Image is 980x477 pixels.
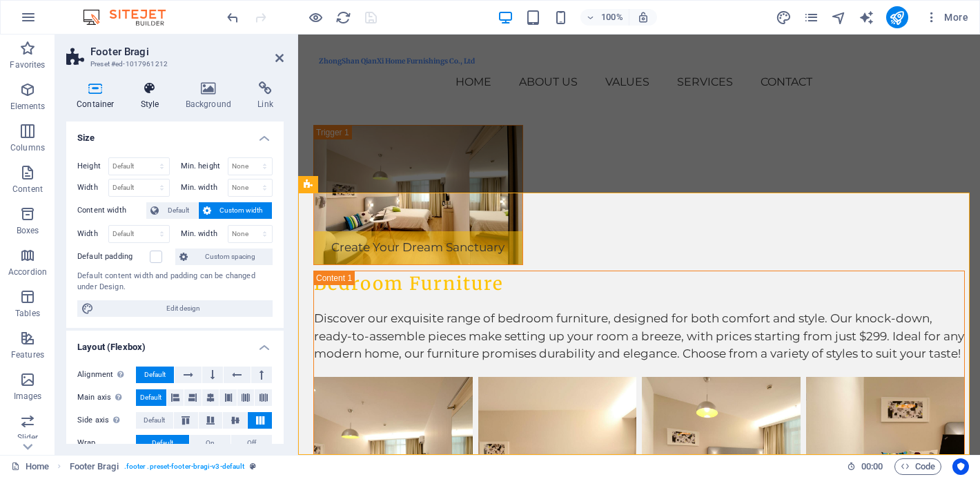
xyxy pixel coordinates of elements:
span: : [871,461,873,471]
i: AI Writer [859,10,874,26]
h4: Link [247,81,284,110]
span: Default [140,389,161,406]
button: Default [136,389,166,406]
p: Slider [17,432,39,443]
button: On [190,435,231,451]
i: This element is a customizable preset [250,463,256,470]
label: Content width [77,202,146,219]
i: Pages (Ctrl+Alt+S) [803,10,819,26]
label: Min. width [181,230,228,237]
button: Off [231,435,272,451]
button: Edit design [77,300,273,317]
p: Favorites [10,59,45,70]
label: Width [77,184,108,191]
h2: Footer Bragi [90,46,284,58]
span: Default [144,412,165,429]
button: Custom width [199,202,273,219]
h4: Style [130,81,175,110]
i: Undo: Change text (Ctrl+Z) [225,10,241,26]
i: Publish [889,10,905,26]
button: publish [886,6,908,28]
img: Editor Logo [79,9,183,26]
h4: Background [175,81,248,110]
h4: Layout (Flexbox) [66,331,284,356]
button: Code [894,458,941,475]
label: Side axis [77,412,136,429]
label: Wrap [77,435,136,451]
h3: Preset #ed-1017961212 [90,58,256,70]
span: Default [144,367,166,383]
button: Default [146,202,198,219]
span: Default [152,435,173,451]
p: Columns [10,142,45,153]
button: Click here to leave preview mode and continue editing [307,9,324,26]
button: Default [136,367,174,383]
p: Accordion [8,266,47,278]
button: design [776,9,792,26]
span: Custom spacing [192,249,268,265]
span: Off [247,435,256,451]
span: . footer .preset-footer-bragi-v3-default [124,458,245,475]
p: Elements [10,101,46,112]
label: Min. height [181,162,228,170]
span: Default [163,202,194,219]
label: Default padding [77,249,150,265]
button: 100% [580,9,629,26]
i: Navigator [831,10,847,26]
p: Images [14,391,42,402]
span: Edit design [98,300,268,317]
p: Content [12,184,43,195]
i: On resize automatically adjust zoom level to fit chosen device. [637,11,649,23]
label: Min. width [181,184,228,191]
p: Features [11,349,44,360]
span: Custom width [215,202,268,219]
span: Code [901,458,935,475]
label: Alignment [77,367,136,383]
button: More [919,6,974,28]
label: Height [77,162,108,170]
span: More [925,10,968,24]
button: text_generator [859,9,875,26]
span: On [206,435,215,451]
a: Click to cancel selection. Double-click to open Pages [11,458,49,475]
span: 00 00 [861,458,883,475]
i: Design (Ctrl+Alt+Y) [776,10,792,26]
h4: Container [66,81,130,110]
h6: Session time [847,458,883,475]
button: reload [335,9,351,26]
button: pages [803,9,820,26]
nav: breadcrumb [70,458,257,475]
p: Tables [15,308,40,319]
p: Boxes [17,225,39,236]
h6: 100% [601,9,623,26]
button: Default [136,435,189,451]
label: Width [77,230,108,237]
i: Reload page [335,10,351,26]
button: navigator [831,9,847,26]
span: Click to select. Double-click to edit [70,458,119,475]
h4: Size [66,121,284,146]
div: Default content width and padding can be changed under Design. [77,271,273,293]
button: Usercentrics [952,458,969,475]
button: Custom spacing [175,249,273,265]
button: undo [224,9,241,26]
label: Main axis [77,389,136,406]
button: Default [136,412,173,429]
